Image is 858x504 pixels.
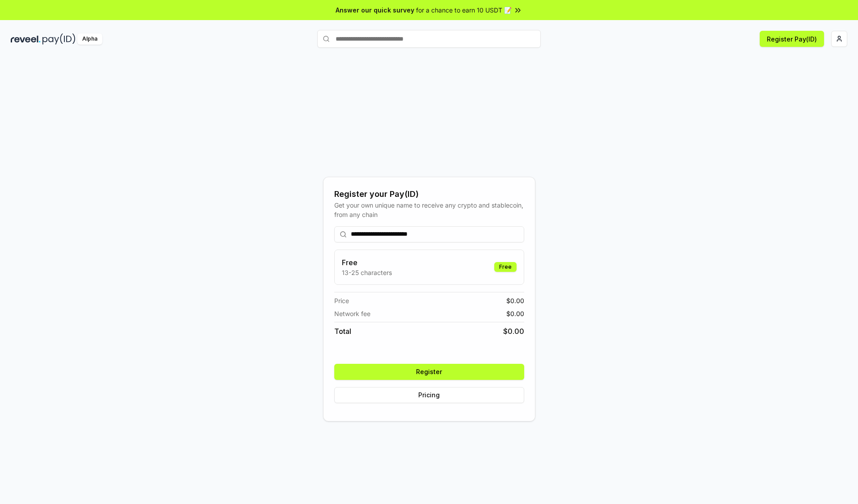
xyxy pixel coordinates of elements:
[334,309,370,318] span: Network fee
[494,262,517,272] div: Free
[503,326,524,337] span: $ 0.00
[416,5,512,15] span: for a chance to earn 10 USDT 📝
[42,33,76,45] img: pay_id
[11,33,41,45] img: reveel_dark
[336,5,414,15] span: Answer our quick survey
[334,326,351,337] span: Total
[334,188,524,200] div: Register your Pay(ID)
[506,309,524,318] span: $ 0.00
[342,268,392,277] p: 13-25 characters
[334,200,524,219] div: Get your own unique name to receive any crypto and stablecoin, from any chain
[342,257,392,268] h3: Free
[334,364,524,380] button: Register
[760,31,824,47] button: Register Pay(ID)
[506,296,524,305] span: $ 0.00
[77,33,102,45] div: Alpha
[334,296,349,305] span: Price
[334,387,524,403] button: Pricing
